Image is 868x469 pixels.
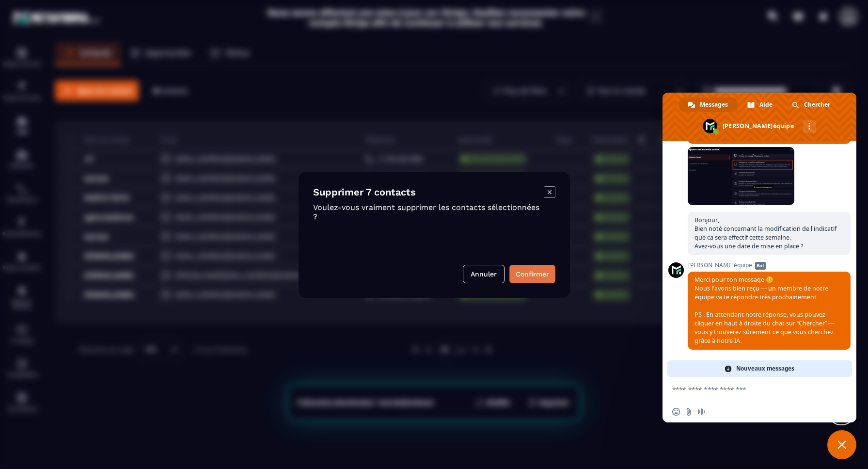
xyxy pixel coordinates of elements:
[672,377,827,401] textarea: Entrez votre message...
[783,97,840,112] a: Chercher
[509,265,555,283] button: Confirmer
[759,97,773,112] span: Aide
[463,265,505,283] button: Annuler
[688,262,851,269] span: [PERSON_NAME]équipe
[804,97,830,112] span: Chercher
[755,262,766,270] span: Bot
[827,430,856,459] a: Fermer le chat
[313,186,544,198] h4: Supprimer 7 contacts
[679,97,738,112] a: Messages
[672,408,680,416] span: Insérer un emoji
[694,216,836,250] span: Bonjour, Bien noté concernant la modification de l'indicatif que ca sera effectif cette semaine. ...
[739,97,782,112] a: Aide
[694,275,835,345] span: Merci pour ton message 😊 Nous l’avons bien reçu — un membre de notre équipe va te répondre très p...
[700,97,728,112] span: Messages
[697,408,705,416] span: Message audio
[685,408,693,416] span: Envoyer un fichier
[313,203,544,221] p: Voulez-vous vraiment supprimer les contacts sélectionnées ?
[736,360,794,377] span: Nouveaux messages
